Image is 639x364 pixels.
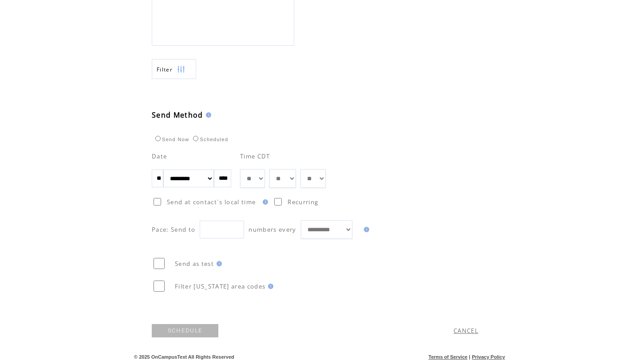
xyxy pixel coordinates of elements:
img: help.gif [361,227,369,232]
input: Scheduled [193,136,198,141]
span: Send Method [152,110,203,120]
span: | [469,354,470,360]
span: Recurring [288,198,318,206]
span: Date [152,152,167,160]
span: numbers every [248,226,296,233]
img: help.gif [265,284,273,289]
span: Send at contact`s local time [167,198,256,206]
span: Show filters [157,66,173,73]
span: Pace: Send to [152,226,195,233]
span: Time CDT [240,152,270,160]
a: CANCEL [454,327,478,335]
span: Filter [US_STATE] area codes [175,282,265,290]
img: filters.png [177,59,185,79]
a: Filter [152,59,196,79]
img: help.gif [203,112,211,118]
a: Terms of Service [429,354,468,360]
a: Privacy Policy [472,354,505,360]
img: help.gif [260,199,268,205]
span: © 2025 OnCampusText All Rights Reserved [134,354,234,360]
label: Send Now [153,137,189,142]
a: SCHEDULE [152,324,218,337]
label: Scheduled [191,137,228,142]
img: help.gif [214,261,222,266]
span: Send as test [175,260,214,268]
input: Send Now [155,136,161,141]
